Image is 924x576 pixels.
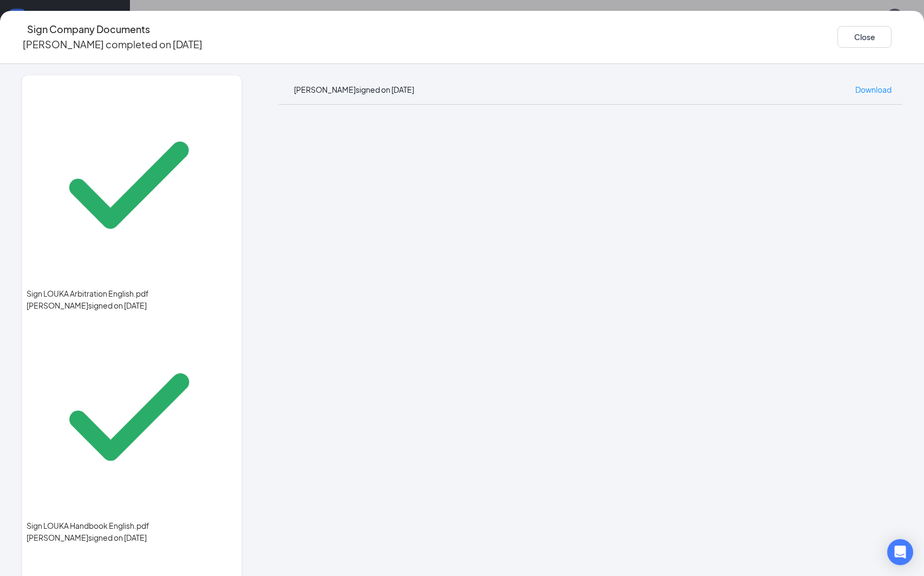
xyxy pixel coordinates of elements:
[23,37,202,52] p: [PERSON_NAME] completed on [DATE]
[887,539,913,565] div: Open Intercom Messenger
[27,314,232,520] svg: Checkmark
[837,26,892,48] button: Close
[27,299,237,311] div: [PERSON_NAME] signed on [DATE]
[27,532,237,543] div: [PERSON_NAME] signed on [DATE]
[294,84,414,95] div: [PERSON_NAME] signed on [DATE]
[27,82,232,288] svg: Checkmark
[279,105,902,564] iframe: Sign LOUKA Handbook English.pdf
[27,287,237,299] span: Sign LOUKA Arbitration English.pdf
[855,84,892,95] a: Download
[855,85,892,94] span: Download
[27,22,150,37] h4: Sign Company Documents
[27,520,237,532] span: Sign LOUKA Handbook English.pdf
